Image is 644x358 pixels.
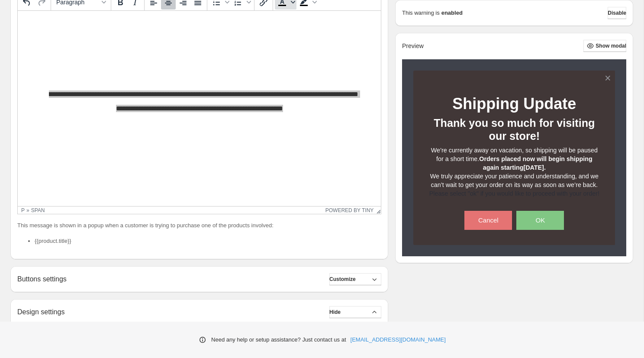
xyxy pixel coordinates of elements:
h2: Design settings [17,308,64,316]
div: span [31,207,45,213]
h2: Preview [402,42,424,50]
button: Disable [608,7,626,19]
div: Resize [374,206,381,214]
strong: Orders placed now will begin shipping again starting . [479,155,592,171]
button: Cancel [464,211,512,230]
span: Customize [329,276,356,283]
span: [DATE] [524,164,544,171]
li: {{product.title}} [35,237,381,245]
button: Customize [329,273,381,285]
span: We’re currently away on vacation, so shipping will be paused for a short time. [431,147,598,171]
h2: Buttons settings [17,275,67,283]
a: Powered by Tiny [325,207,374,213]
p: This warning is [402,9,440,17]
span: Show modal [596,42,626,49]
span: Hide [329,309,341,316]
button: OK [516,211,564,230]
strong: Shipping Update [452,95,576,113]
button: Show modal [583,40,626,52]
span: We truly appreciate your patience and understanding, and we can’t wait to get your order on its w... [430,173,599,188]
p: Please select "ok" if you would like to proceed with your order! [428,189,600,198]
span: Disable [608,10,626,16]
iframe: Rich Text Area [18,11,381,206]
div: p [21,207,25,213]
strong: enabled [441,9,463,17]
div: » [26,207,29,213]
button: Hide [329,306,381,318]
span: Thank you so much for visiting our store! [434,117,595,142]
a: [EMAIL_ADDRESS][DOMAIN_NAME] [351,335,446,344]
p: This message is shown in a popup when a customer is trying to purchase one of the products involved: [17,221,381,230]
